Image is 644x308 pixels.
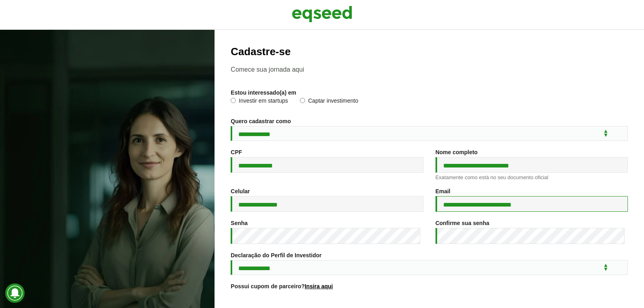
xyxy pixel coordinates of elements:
[231,188,250,194] label: Celular
[292,4,352,24] img: EqSeed Logo
[231,149,242,155] label: CPF
[231,118,291,124] label: Quero cadastrar como
[231,46,628,58] h2: Cadastre-se
[300,98,358,106] label: Captar investimento
[231,90,296,95] label: Estou interessado(a) em
[231,66,628,73] p: Comece sua jornada aqui
[436,220,489,226] label: Confirme sua senha
[436,149,478,155] label: Nome completo
[231,98,288,106] label: Investir em startups
[436,188,450,194] label: Email
[231,283,333,289] label: Possui cupom de parceiro?
[436,175,628,180] div: Exatamente como está no seu documento oficial
[231,252,322,258] label: Declaração do Perfil de Investidor
[231,220,248,226] label: Senha
[305,283,333,289] a: Insira aqui
[231,98,236,103] input: Investir em startups
[300,98,305,103] input: Captar investimento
